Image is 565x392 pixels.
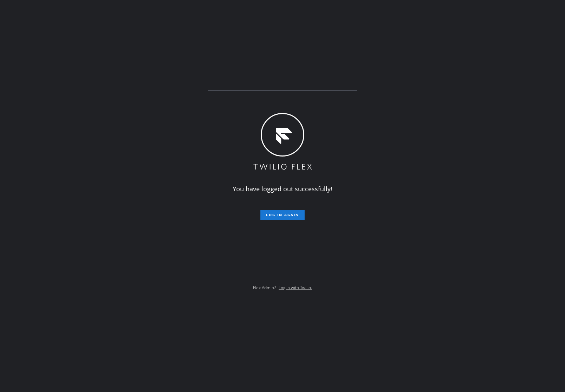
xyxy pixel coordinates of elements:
span: Log in again [266,212,299,217]
a: Log in with Twilio. [279,285,312,291]
span: Flex Admin? [253,285,276,291]
button: Log in again [260,210,305,220]
span: You have logged out successfully! [233,185,332,193]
